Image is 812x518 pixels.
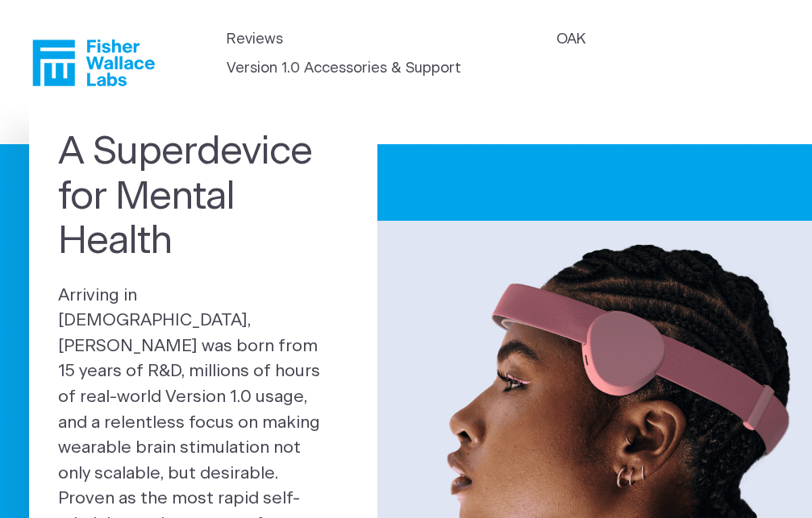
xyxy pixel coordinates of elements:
[227,58,461,80] a: Version 1.0 Accessories & Support
[32,39,155,86] a: Fisher Wallace
[227,29,283,51] a: Reviews
[556,29,585,51] a: OAK
[58,130,348,263] h1: A Superdevice for Mental Health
